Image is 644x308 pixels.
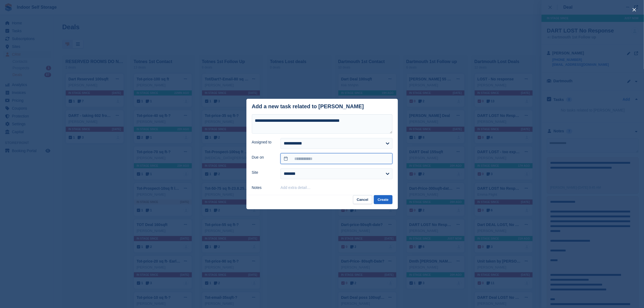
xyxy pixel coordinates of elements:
div: Add a new task related to [PERSON_NAME] [252,103,364,110]
button: Cancel [353,195,372,204]
button: close [630,5,639,14]
label: Site [252,170,274,175]
label: Notes [252,185,274,191]
label: Assigned to [252,139,274,145]
button: Add extra detail… [280,185,311,190]
button: Create [374,195,392,204]
label: Due on [252,155,274,160]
